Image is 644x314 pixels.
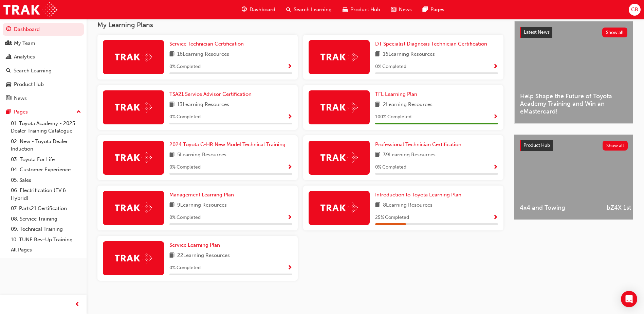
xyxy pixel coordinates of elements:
a: Introduction to Toyota Learning Plan [375,191,464,199]
span: Show Progress [287,114,292,120]
button: CB [629,4,641,16]
span: Latest News [524,29,550,35]
span: 4x4 and Towing [520,204,595,212]
span: 2024 Toyota C-HR New Model Technical Training [169,141,286,147]
span: book-icon [375,151,380,159]
span: Help Shape the Future of Toyota Academy Training and Win an eMastercard! [520,92,627,116]
span: Show Progress [287,215,292,221]
img: Trak [320,102,358,112]
span: people-icon [6,40,11,47]
span: chart-icon [6,54,11,60]
span: 2 Learning Resources [383,101,433,109]
span: news-icon [391,5,396,14]
button: Show Progress [493,63,498,71]
span: book-icon [169,101,174,109]
button: Show Progress [287,113,292,121]
a: 06. Electrification (EV & Hybrid) [8,185,84,203]
span: guage-icon [6,27,11,33]
img: Trak [115,253,152,263]
span: 25 % Completed [375,214,409,222]
span: TFL Learning Plan [375,91,417,97]
span: Show Progress [493,64,498,70]
a: TSA21 Service Advisor Certification [169,90,254,98]
span: 22 Learning Resources [177,251,230,260]
span: Search Learning [294,6,332,14]
a: Product HubShow all [520,140,628,151]
a: 2024 Toyota C-HR New Model Technical Training [169,141,288,149]
span: book-icon [169,151,174,159]
span: book-icon [375,201,380,210]
a: Professional Technician Certification [375,141,464,149]
span: Pages [430,6,444,14]
img: Trak [115,102,152,112]
div: Open Intercom Messenger [621,291,637,307]
a: news-iconNews [386,3,417,17]
span: pages-icon [6,109,11,115]
span: book-icon [169,251,174,260]
span: guage-icon [242,5,247,14]
span: Show Progress [287,64,292,70]
img: Trak [3,2,57,17]
span: 0 % Completed [169,113,201,121]
a: 02. New - Toyota Dealer Induction [8,136,84,154]
span: Show Progress [493,164,498,171]
span: Show Progress [493,114,498,120]
span: 16 Learning Resources [383,50,435,59]
span: News [399,6,412,14]
span: 0 % Completed [375,163,406,171]
span: Show Progress [287,265,292,271]
a: All Pages [8,245,84,255]
span: 16 Learning Resources [177,50,229,59]
div: Analytics [14,53,35,61]
img: Trak [320,203,358,213]
span: car-icon [6,82,11,88]
span: 9 Learning Resources [177,201,227,210]
span: search-icon [6,68,11,74]
a: News [3,92,84,105]
a: 01. Toyota Academy - 2025 Dealer Training Catalogue [8,118,84,136]
a: pages-iconPages [417,3,450,17]
a: Analytics [3,51,84,63]
span: 0 % Completed [169,264,201,272]
button: Show Progress [493,113,498,121]
a: car-iconProduct Hub [337,3,386,17]
span: 39 Learning Resources [383,151,436,159]
img: Trak [320,52,358,62]
button: Show all [602,28,628,37]
button: DashboardMy TeamAnalyticsSearch LearningProduct HubNews [3,22,84,106]
span: book-icon [169,201,174,210]
a: guage-iconDashboard [236,3,281,17]
a: Search Learning [3,65,84,77]
img: Trak [115,203,152,213]
div: Pages [14,108,28,116]
span: TSA21 Service Advisor Certification [169,91,252,97]
span: car-icon [343,5,348,14]
span: Professional Technician Certification [375,141,461,147]
span: prev-icon [75,300,80,309]
button: Pages [3,106,84,118]
span: Product Hub [523,142,550,148]
a: Product Hub [3,78,84,91]
span: 13 Learning Resources [177,101,229,109]
a: My Team [3,37,84,50]
span: 8 Learning Resources [383,201,433,210]
a: search-iconSearch Learning [281,3,337,17]
button: Show all [603,141,628,151]
span: search-icon [286,5,291,14]
span: book-icon [375,50,380,59]
span: Service Technician Certification [169,41,244,47]
span: 100 % Completed [375,113,411,121]
a: 03. Toyota For Life [8,154,84,165]
a: Service Learning Plan [169,241,223,249]
a: Latest NewsShow allHelp Shape the Future of Toyota Academy Training and Win an eMastercard! [514,21,633,124]
span: up-icon [76,108,81,117]
span: 0 % Completed [169,214,201,222]
a: 05. Sales [8,175,84,186]
span: CB [631,6,638,14]
a: DT Specialist Diagnosis Technician Certification [375,40,490,48]
img: Trak [320,152,358,163]
span: news-icon [6,95,11,102]
span: Product Hub [350,6,380,14]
